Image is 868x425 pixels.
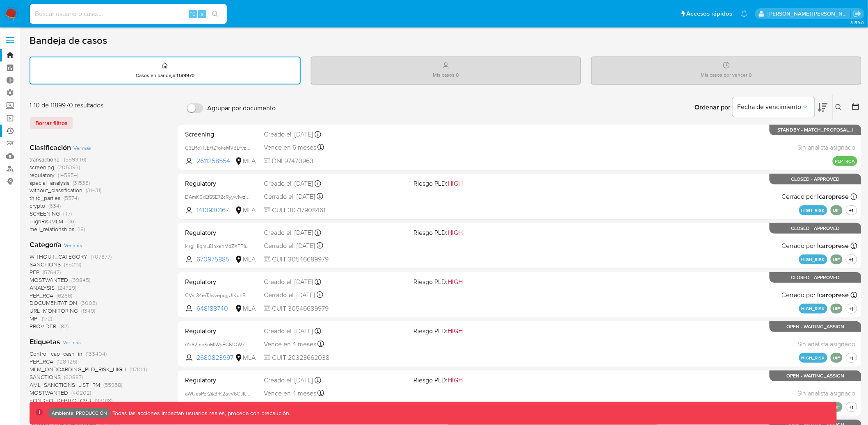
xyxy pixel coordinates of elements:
[741,10,748,17] a: Notificaciones
[190,10,196,18] span: ⌥
[30,9,227,19] input: Buscar usuario o caso...
[768,10,851,18] p: christian.palomeque@mercadolibre.com.co
[52,411,107,415] p: Ambiente: PRODUCCIÓN
[110,409,291,417] p: Todas las acciones impactan usuarios reales, proceda con precaución.
[687,9,733,18] span: Accesos rápidos
[207,8,224,20] button: search-icon
[853,9,862,18] a: Salir
[201,10,203,18] span: s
